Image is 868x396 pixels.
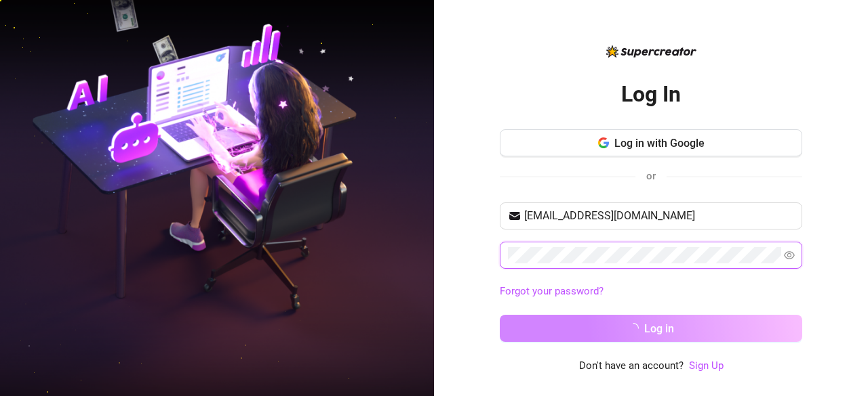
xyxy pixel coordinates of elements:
a: Forgot your password? [500,285,604,297]
h2: Log In [621,81,681,108]
span: Don't have an account? [579,358,684,374]
img: logo-BBDzfeDw.svg [606,45,696,58]
span: Log in with Google [614,137,705,150]
button: Log in with Google [500,129,802,156]
input: Your email [524,208,794,224]
span: or [646,170,656,182]
a: Sign Up [689,358,724,374]
a: Forgot your password? [500,284,802,300]
a: Sign Up [689,359,724,372]
span: loading [628,323,639,334]
span: eye [784,250,795,261]
span: Log in [644,322,674,335]
button: Log in [500,315,802,342]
